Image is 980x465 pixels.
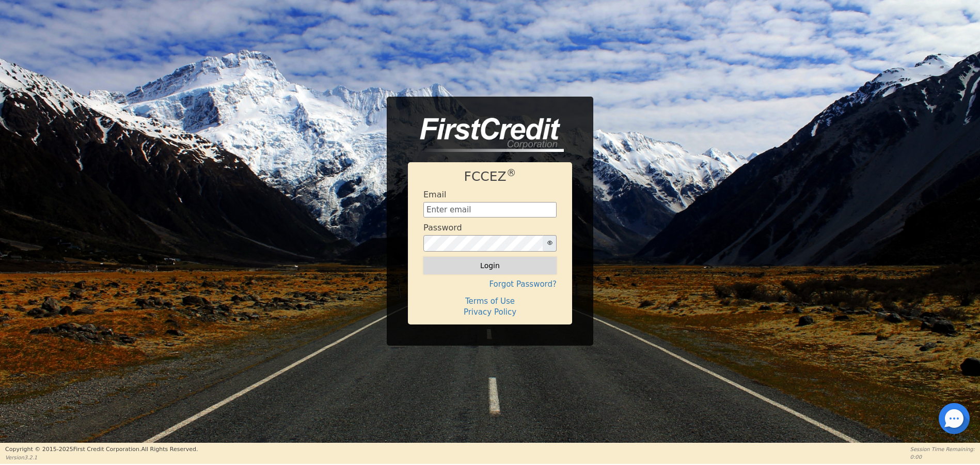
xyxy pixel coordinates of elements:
[423,223,462,233] h4: Password
[423,280,557,289] h4: Forgot Password?
[423,190,446,199] h4: Email
[423,257,557,274] button: Login
[5,454,198,461] p: Version 3.2.1
[5,445,198,454] p: Copyright © 2015- 2025 First Credit Corporation.
[507,167,516,178] sup: ®
[423,235,543,252] input: password
[910,445,975,453] p: Session Time Remaining:
[423,307,557,317] h4: Privacy Policy
[141,446,198,453] span: All Rights Reserved.
[408,118,564,152] img: logo-CMu_cnol.png
[423,169,557,184] h1: FCCEZ
[423,297,557,306] h4: Terms of Use
[423,202,557,218] input: Enter email
[910,453,975,461] p: 0:00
